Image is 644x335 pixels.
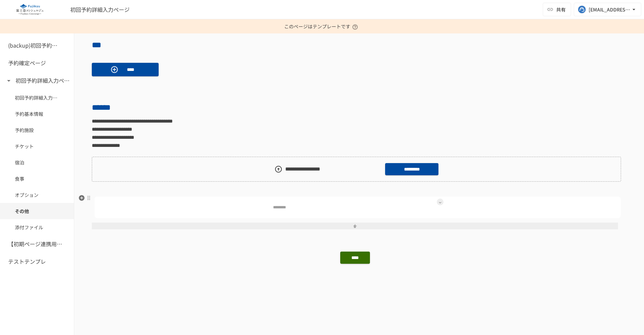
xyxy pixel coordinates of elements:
span: オプション [15,191,59,199]
button: 共有 [543,3,571,16]
span: 宿泊 [15,159,59,166]
h6: (backup)初回予約詳細入力ページ複製 [8,41,62,50]
h6: 【初期ページ連携用】SFAの会社から連携 [8,240,62,249]
div: [EMAIL_ADDRESS][DOMAIN_NAME] [589,5,630,14]
span: 食事 [15,175,59,182]
span: 初回予約詳細入力ページ [15,94,59,101]
span: 予約施設 [15,126,59,134]
button: [EMAIL_ADDRESS][DOMAIN_NAME] [574,3,641,16]
span: 添付ファイル [15,224,59,231]
span: その他 [15,207,59,215]
span: 共有 [556,6,566,13]
img: eQeGXtYPV2fEKIA3pizDiVdzO5gJTl2ahLbsPaD2E4R [8,4,51,15]
p: このページはテンプレートです [284,19,360,33]
span: 初回予約詳細入力ページ [70,5,130,14]
h6: 初回予約詳細入力ページ [16,76,70,85]
h6: テストテンプレ [8,257,46,266]
h6: 予約確定ページ [8,59,46,68]
span: チケット [15,143,59,150]
span: 予約基本情報 [15,110,59,118]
